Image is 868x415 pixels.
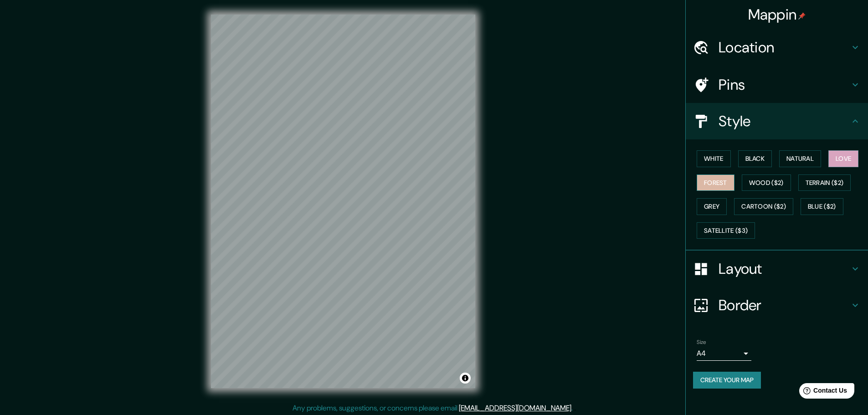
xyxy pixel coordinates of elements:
[828,150,858,167] button: Love
[211,15,475,388] canvas: Map
[459,403,571,413] a: [EMAIL_ADDRESS][DOMAIN_NAME]
[779,150,821,167] button: Natural
[719,296,850,314] h4: Border
[697,150,731,167] button: White
[734,198,793,215] button: Cartoon ($2)
[293,403,573,414] p: Any problems, suggestions, or concerns please email .
[719,112,850,130] h4: Style
[686,251,868,287] div: Layout
[697,198,727,215] button: Grey
[686,103,868,139] div: Style
[693,372,761,389] button: Create your map
[719,260,850,278] h4: Layout
[697,174,734,191] button: Forest
[798,12,806,20] img: pin-icon.png
[697,346,751,361] div: A4
[686,29,868,66] div: Location
[742,174,791,191] button: Wood ($2)
[787,379,858,405] iframe: Help widget launcher
[686,67,868,103] div: Pins
[719,76,850,94] h4: Pins
[748,5,806,24] h4: Mappin
[719,38,850,56] h4: Location
[697,222,755,239] button: Satellite ($3)
[697,338,706,346] label: Size
[460,373,471,384] button: Toggle attribution
[573,403,574,414] div: .
[798,174,851,191] button: Terrain ($2)
[686,287,868,323] div: Border
[574,403,576,414] div: .
[801,198,843,215] button: Blue ($2)
[738,150,772,167] button: Black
